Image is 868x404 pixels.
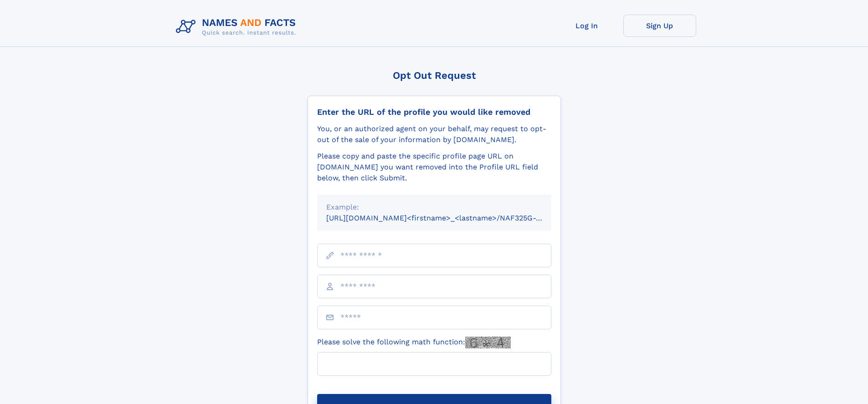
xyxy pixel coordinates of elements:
[172,15,303,39] img: Logo Names and Facts
[326,214,569,222] small: [URL][DOMAIN_NAME]<firstname>_<lastname>/NAF325G-xxxxxxxx
[326,202,542,213] div: Example:
[623,15,696,37] a: Sign Up
[317,123,551,145] div: You, or an authorized agent on your behalf, may request to opt-out of the sale of your informatio...
[550,15,623,37] a: Log In
[317,337,511,348] label: Please solve the following math function:
[317,151,551,184] div: Please copy and paste the specific profile page URL on [DOMAIN_NAME] you want removed into the Pr...
[317,107,551,117] div: Enter the URL of the profile you would like removed
[308,70,561,81] div: Opt Out Request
